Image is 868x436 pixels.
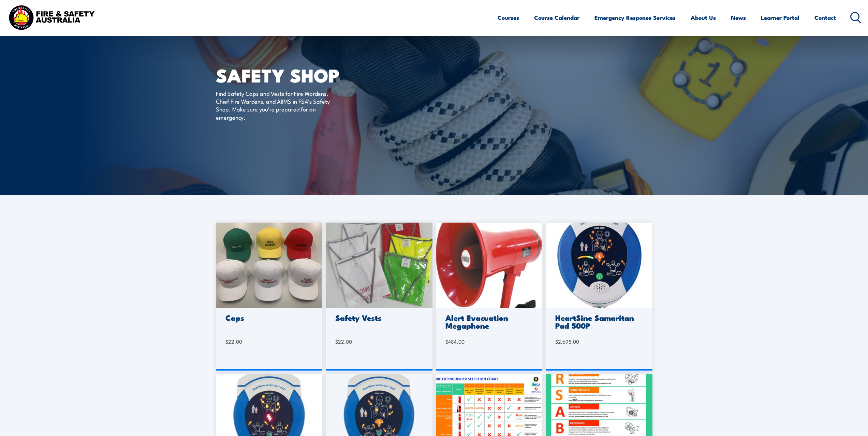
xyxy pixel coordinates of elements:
bdi: 22.00 [335,338,352,345]
a: Course Calendar [534,9,579,27]
a: Contact [814,9,836,27]
h3: Alert Evacuation Megaphone [445,314,531,329]
a: About Us [691,9,716,27]
bdi: 484.00 [445,338,465,345]
img: 500.jpg [546,223,652,308]
h1: SAFETY SHOP [216,67,384,83]
bdi: 22.00 [225,338,242,345]
img: caps-scaled-1.jpg [216,223,323,308]
h3: HeartSine Samaritan Pad 500P [555,314,641,329]
h3: Safety Vests [335,314,421,321]
span: $ [335,338,338,345]
img: megaphone-1.jpg [436,223,543,308]
a: Learner Portal [761,9,799,27]
span: $ [555,338,558,345]
a: News [731,9,746,27]
span: $ [225,338,228,345]
a: Courses [498,9,519,27]
h3: Caps [225,314,311,321]
span: $ [445,338,448,345]
a: Emergency Response Services [594,9,676,27]
bdi: 2,695.00 [555,338,579,345]
img: 20230220_093531-scaled-1.jpg [326,223,432,308]
p: Find Safety Caps and Vests for Fire Wardens, Chief Fire Wardens, and AIIMS in FSA’s Safety Shop. ... [216,89,340,121]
